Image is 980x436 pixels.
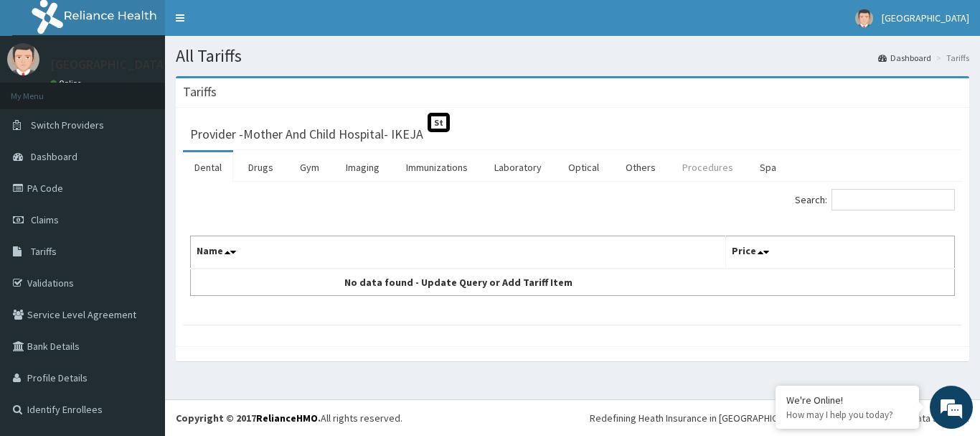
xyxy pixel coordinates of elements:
img: User Image [855,9,873,27]
span: [GEOGRAPHIC_DATA] [882,11,969,24]
span: Tariffs [31,245,57,258]
a: Immunizations [395,152,479,182]
div: We're Online! [786,394,908,407]
li: Tariffs [933,52,969,64]
strong: Copyright © 2017 . [176,412,321,425]
label: Search: [795,189,955,210]
a: Imaging [334,152,391,182]
a: Others [614,152,667,182]
span: Claims [31,213,59,226]
td: No data found - Update Query or Add Tariff Item [191,269,726,296]
span: Dashboard [31,150,77,163]
a: Dashboard [878,52,931,64]
img: User Image [7,43,39,75]
p: [GEOGRAPHIC_DATA] [50,58,169,71]
a: Online [50,78,85,88]
input: Search: [831,189,955,210]
a: Drugs [237,152,285,182]
a: Spa [748,152,788,182]
a: RelianceHMO [256,412,318,425]
p: How may I help you today? [786,409,908,421]
h3: Provider - Mother And Child Hospital- IKEJA [190,128,423,141]
a: Procedures [671,152,745,182]
h1: All Tariffs [176,47,969,65]
span: St [428,113,450,132]
a: Gym [288,152,331,182]
a: Dental [183,152,233,182]
th: Price [725,236,955,269]
th: Name [191,236,726,269]
h3: Tariffs [183,85,217,98]
div: Redefining Heath Insurance in [GEOGRAPHIC_DATA] using Telemedicine and Data Science! [590,411,969,425]
span: Switch Providers [31,119,104,131]
a: Laboratory [483,152,553,182]
footer: All rights reserved. [165,399,980,436]
a: Optical [557,152,611,182]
